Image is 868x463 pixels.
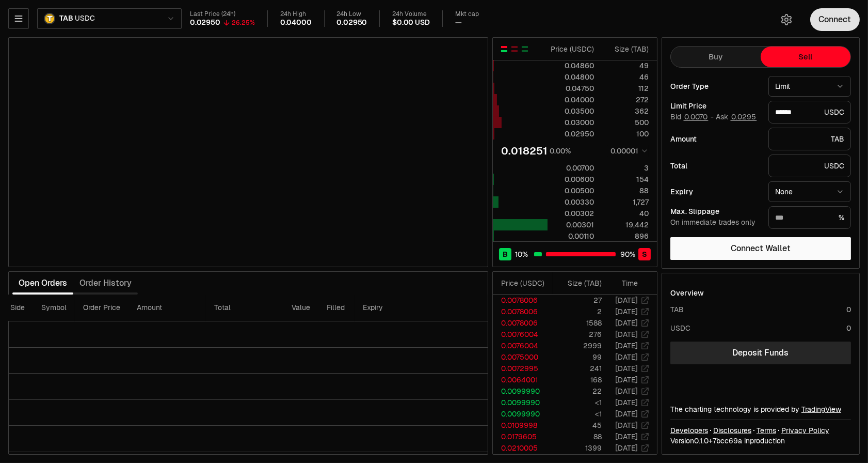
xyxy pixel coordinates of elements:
div: 0.00301 [548,220,594,230]
div: 19,442 [603,220,649,230]
td: 276 [553,329,602,340]
div: 896 [603,231,649,241]
div: 100 [603,129,649,139]
div: % [768,206,851,229]
div: 24h High [280,10,312,18]
td: <1 [553,397,602,408]
button: Buy [671,47,761,67]
button: Limit [768,76,851,97]
div: 46 [603,72,649,82]
time: [DATE] [615,375,638,384]
span: B [503,249,508,259]
div: 1,727 [603,197,649,207]
div: Overview [670,288,704,298]
div: Time [610,278,638,288]
td: 0.0078006 [493,306,553,317]
td: 2999 [553,340,602,351]
div: 0.03000 [548,117,594,128]
time: [DATE] [615,330,638,339]
a: Developers [670,425,708,436]
div: 0.04800 [548,72,594,82]
a: Terms [757,425,776,436]
button: 0.00001 [607,145,649,157]
div: Max. Slippage [670,208,760,215]
button: Show Buy and Sell Orders [500,45,508,53]
div: 24h Volume [392,10,429,18]
div: 24h Low [337,10,367,18]
a: TradingView [801,405,841,414]
div: 40 [603,208,649,219]
div: Version 0.1.0 + in production [670,436,851,446]
div: Size ( TAB ) [603,44,649,54]
td: 1588 [553,317,602,329]
div: $0.00 USD [392,18,429,27]
div: USDC [768,155,851,177]
time: [DATE] [615,421,638,430]
td: 0.0076004 [493,340,553,351]
span: 10 % [516,249,528,259]
div: 0.00% [550,146,571,156]
td: 88 [553,431,602,442]
td: 0.0078006 [493,295,553,306]
div: Amount [670,135,760,143]
td: 0.0109998 [493,420,553,431]
td: 0.0072995 [493,363,553,374]
div: Limit Price [670,102,760,110]
td: <1 [553,408,602,420]
span: TAB [59,14,73,23]
span: S [642,249,647,259]
td: 168 [553,374,602,385]
div: 0.02950 [548,129,594,139]
td: 22 [553,385,602,397]
div: 0.04000 [280,18,312,27]
span: Ask [716,113,757,122]
button: 0.0070 [683,113,709,121]
time: [DATE] [615,307,638,316]
a: Privacy Policy [781,425,829,436]
td: 0.0210005 [493,442,553,454]
div: USDC [768,101,851,124]
button: Sell [761,47,850,67]
div: 0.00700 [548,163,594,173]
div: 3 [603,163,649,173]
div: 154 [603,174,649,184]
td: 0.0078006 [493,317,553,329]
div: 0.00302 [548,208,594,219]
span: USDC [75,14,94,23]
div: 0.04860 [548,60,594,71]
th: Value [283,295,318,321]
div: — [455,18,462,27]
div: 500 [603,117,649,128]
button: Connect Wallet [670,237,851,260]
th: Amount [128,295,206,321]
time: [DATE] [615,398,638,407]
div: Price ( USDC ) [501,278,552,288]
th: Expiry [355,295,424,321]
div: 0.018251 [501,144,548,158]
td: 45 [553,420,602,431]
div: The charting technology is provided by [670,404,851,414]
td: 0.0179605 [493,431,553,442]
div: 0.00110 [548,231,594,241]
img: TAB Logo [45,14,54,23]
div: Price ( USDC ) [548,44,594,54]
div: Order Type [670,83,760,90]
div: 0 [846,304,851,315]
td: 0.0099990 [493,397,553,408]
th: Side [2,295,33,321]
td: 0.0075000 [493,351,553,363]
time: [DATE] [615,364,638,373]
time: [DATE] [615,318,638,328]
time: [DATE] [615,296,638,305]
div: 112 [603,83,649,94]
button: Show Sell Orders Only [510,45,519,53]
div: 272 [603,95,649,105]
button: None [768,181,851,202]
td: 0.0076004 [493,329,553,340]
button: Open Orders [12,273,73,294]
time: [DATE] [615,409,638,419]
div: 26.25% [232,19,255,27]
td: 0.0064001 [493,374,553,385]
div: On immediate trades only [670,218,760,227]
button: Show Buy Orders Only [521,45,529,53]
